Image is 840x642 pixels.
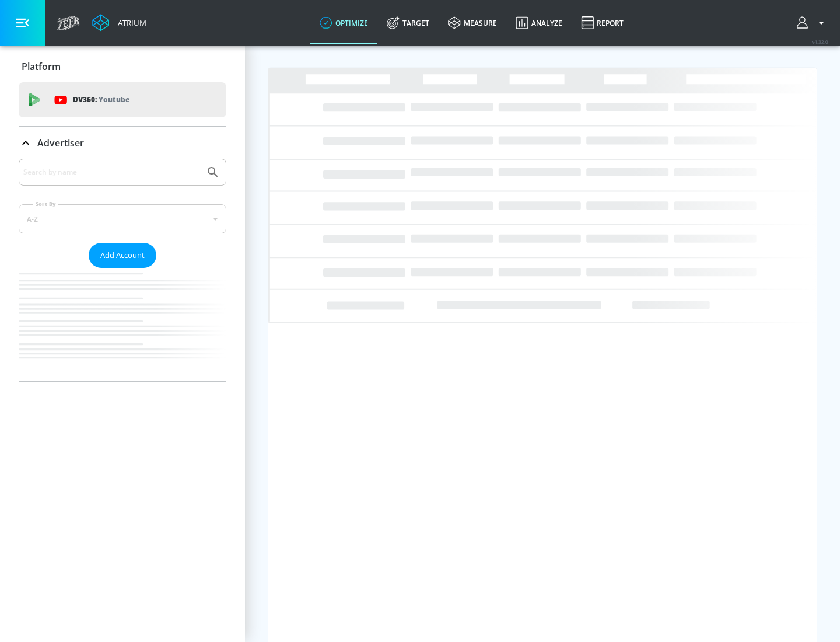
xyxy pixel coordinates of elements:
[23,165,200,180] input: Search by name
[92,14,146,32] a: Atrium
[377,2,439,44] a: Target
[439,2,506,44] a: measure
[19,82,226,117] div: DV360: Youtube
[113,18,146,28] div: Atrium
[19,127,226,159] div: Advertiser
[19,159,226,381] div: Advertiser
[812,39,828,45] span: v 4.32.0
[19,50,226,83] div: Platform
[100,249,145,262] span: Add Account
[22,60,61,73] p: Platform
[33,200,58,208] label: Sort By
[506,2,572,44] a: Analyze
[19,204,226,233] div: A-Z
[19,268,226,381] nav: list of Advertiser
[37,137,84,149] p: Advertiser
[310,2,377,44] a: optimize
[99,93,129,106] p: Youtube
[572,2,633,44] a: Report
[73,93,129,106] p: DV360:
[89,243,156,268] button: Add Account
